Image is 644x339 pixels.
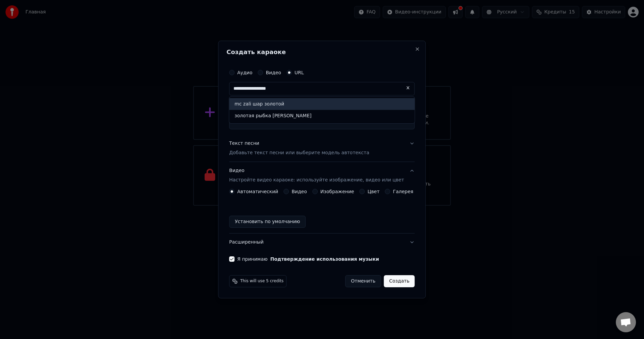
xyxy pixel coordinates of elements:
[229,216,306,228] button: Установить по умолчанию
[384,275,415,287] button: Создать
[237,189,278,194] label: Автоматический
[229,110,415,115] label: Заголовок
[237,70,252,75] label: Аудио
[229,150,369,157] p: Добавьте текст песни или выберите модель автотекста
[368,189,380,194] label: Цвет
[226,49,417,55] h2: Создать караоке
[237,257,379,261] label: Я принимаю
[229,162,415,189] button: ВидеоНастройте видео караоке: используйте изображение, видео или цвет
[291,189,307,194] label: Видео
[229,168,404,184] div: Видео
[229,98,415,105] p: URL должен быть действительным
[270,257,379,261] button: Я принимаю
[294,70,304,75] label: URL
[229,177,404,183] p: Настройте видео караоке: используйте изображение, видео или цвет
[229,189,415,233] div: ВидеоНастройте видео караоке: используйте изображение, видео или цвет
[393,189,414,194] label: Галерея
[229,98,415,110] div: mc zali шар золотой
[240,279,283,284] span: This will use 5 credits
[229,110,415,122] div: золотая рыбка [PERSON_NAME]
[229,234,415,251] button: Расширенный
[345,275,381,287] button: Отменить
[266,70,281,75] label: Видео
[229,135,415,162] button: Текст песниДобавьте текст песни или выберите модель автотекста
[320,189,354,194] label: Изображение
[229,140,259,147] div: Текст песни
